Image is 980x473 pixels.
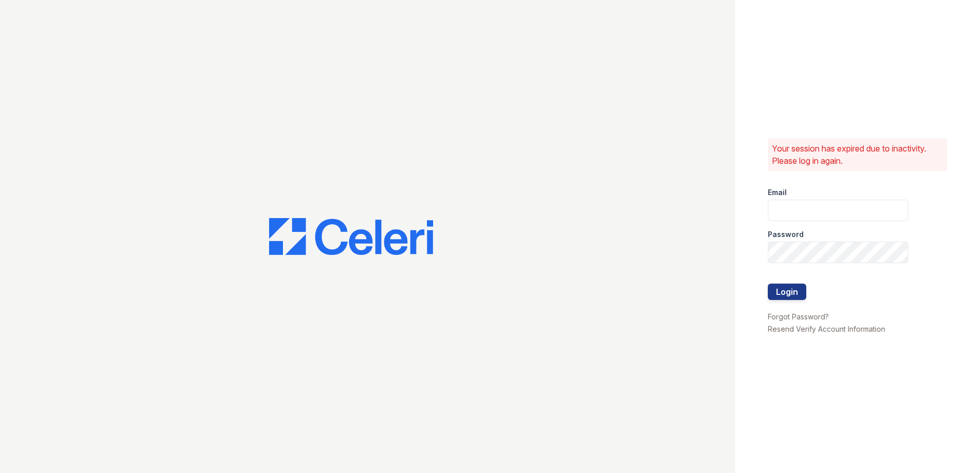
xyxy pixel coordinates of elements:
[768,187,787,198] label: Email
[768,312,829,321] a: Forgot Password?
[768,229,804,240] label: Password
[269,218,433,255] img: CE_Logo_Blue-a8612792a0a2168367f1c8372b55b34899dd931a85d93a1a3d3e32e68fde9ad4.png
[768,325,885,333] a: Resend Verify Account Information
[772,142,943,167] p: Your session has expired due to inactivity. Please log in again.
[768,284,806,300] button: Login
